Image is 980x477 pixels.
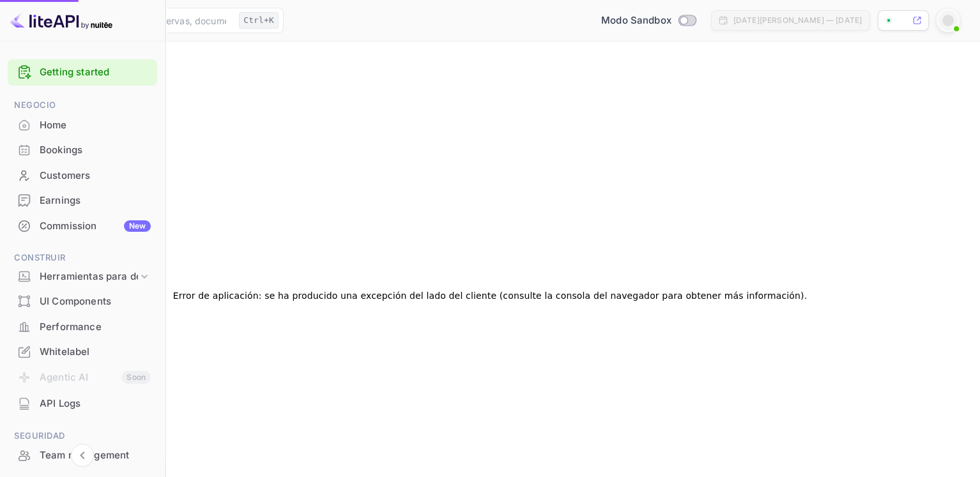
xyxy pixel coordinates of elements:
[8,340,157,363] a: Whitelabel
[8,391,157,416] div: API Logs
[40,118,151,133] div: Home
[40,397,151,411] div: API Logs
[40,448,151,463] div: Team management
[124,220,151,232] div: New
[596,13,701,28] div: Cambiar al modo de producción
[14,252,66,262] font: Construir
[8,340,157,365] div: Whitelabel
[40,219,151,234] div: Commission
[8,315,157,338] a: Performance
[14,100,56,110] font: Negocio
[71,444,94,467] button: Contraer navegación
[733,15,862,25] font: [DATE][PERSON_NAME] — [DATE]
[8,289,157,314] div: UI Components
[8,113,157,137] a: Home
[8,214,157,239] div: CommissionNew
[8,443,157,468] div: Team management
[10,10,112,31] img: Logotipo de LiteAPI
[40,294,151,309] div: UI Components
[804,291,808,301] font: .
[8,138,157,163] div: Bookings
[8,214,157,238] a: CommissionNew
[8,59,157,86] div: Getting started
[40,270,204,282] font: Herramientas para desarrolladores
[8,113,157,138] div: Home
[8,391,157,415] a: API Logs
[40,65,151,80] a: Getting started
[8,163,157,188] div: Customers
[8,138,157,162] a: Bookings
[8,443,157,467] a: Team management
[8,188,157,213] div: Earnings
[601,14,671,26] font: Modo Sandbox
[8,188,157,212] a: Earnings
[40,143,151,158] div: Bookings
[40,169,151,183] div: Customers
[14,430,65,441] font: Seguridad
[243,15,274,25] font: Ctrl+K
[8,315,157,340] div: Performance
[40,320,151,335] div: Performance
[40,193,151,208] div: Earnings
[8,163,157,187] a: Customers
[173,291,804,301] font: Error de aplicación: se ha producido una excepción del lado del cliente (consulte la consola del ...
[8,289,157,313] a: UI Components
[40,345,151,360] div: Whitelabel
[8,266,157,288] div: Herramientas para desarrolladores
